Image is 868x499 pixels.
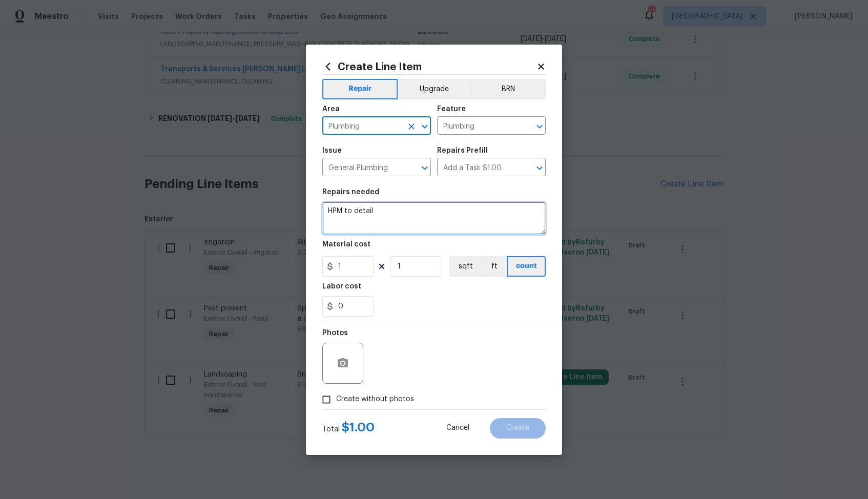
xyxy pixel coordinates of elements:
span: Create without photos [336,394,414,405]
button: Create [490,418,546,439]
button: Open [532,119,547,134]
button: Repair [322,79,398,99]
button: Upgrade [398,79,471,99]
h5: Feature [437,106,466,113]
button: count [507,256,546,277]
button: Clear [404,119,419,134]
button: Open [532,161,547,175]
h5: Area [322,106,340,113]
button: Open [418,161,432,175]
h5: Material cost [322,241,370,248]
h5: Issue [322,147,342,154]
h5: Repairs needed [322,189,379,196]
span: Cancel [446,424,469,432]
h5: Photos [322,329,348,337]
h5: Labor cost [322,283,361,290]
button: Cancel [430,418,486,439]
button: ft [481,256,507,277]
h2: Create Line Item [322,61,536,72]
h5: Repairs Prefill [437,147,488,154]
button: BRN [470,79,546,99]
textarea: HPM to detail [322,202,546,235]
div: Total [322,422,375,434]
button: sqft [449,256,481,277]
span: Create [506,424,529,432]
span: $ 1.00 [342,421,375,433]
button: Open [418,119,432,134]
